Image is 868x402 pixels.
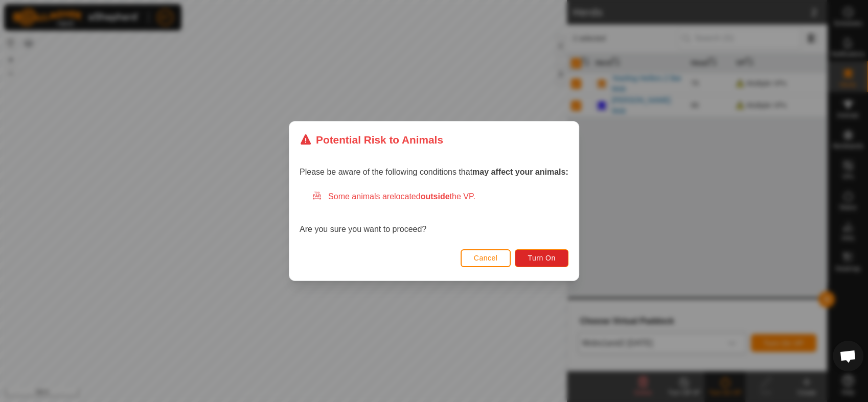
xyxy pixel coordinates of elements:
div: Some animals are [312,191,568,203]
div: Potential Risk to Animals [300,132,443,148]
span: Turn On [528,254,556,262]
strong: outside [421,192,450,201]
div: Are you sure you want to proceed? [300,191,568,235]
span: located the VP. [394,192,475,201]
strong: may affect your animals: [472,168,568,176]
span: Cancel [474,254,498,262]
div: Open chat [833,341,863,371]
span: Please be aware of the following conditions that [300,168,568,176]
button: Turn On [515,249,568,267]
button: Cancel [461,249,511,267]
